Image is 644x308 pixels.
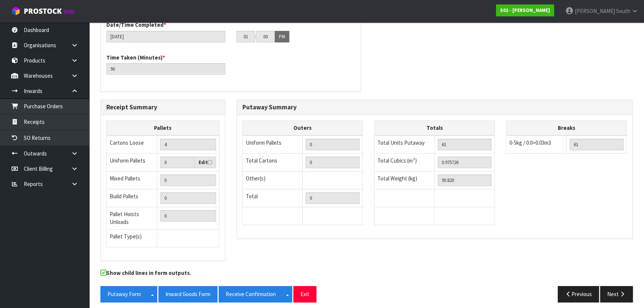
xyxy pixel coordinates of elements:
[107,135,157,154] td: Cartons Loose
[616,7,630,15] span: South
[500,7,550,13] strong: S02 - [PERSON_NAME]
[160,174,216,186] input: Manual
[600,286,633,302] button: Next
[107,229,157,247] td: Pallet Type(s)
[374,135,435,154] td: Total Units Putaway
[160,210,216,222] input: UNIFORM P + MIXED P + BUILD P
[107,121,219,135] th: Pallets
[306,192,360,204] input: TOTAL PACKS
[24,6,62,16] span: ProStock
[509,139,551,146] span: 0-5kg / 0.0>0.03m3
[106,21,166,29] label: Date/Time Completed
[106,54,165,61] label: Time Taken (Minutes)
[107,171,157,189] td: Mixed Pallets
[306,157,360,168] input: OUTERS TOTAL = CTN
[11,6,20,16] img: cube-alt.png
[242,189,303,207] td: Total
[106,63,225,75] input: Time Taken
[293,286,316,302] button: Exit
[242,104,627,111] h3: Putaway Summary
[575,7,615,15] span: [PERSON_NAME]
[106,104,219,111] h3: Receipt Summary
[506,121,627,135] th: Breaks
[63,8,75,15] small: WMS
[558,286,599,302] button: Previous
[160,139,216,150] input: Manual
[374,171,435,189] td: Total Weight (kg)
[374,121,495,135] th: Totals
[256,31,275,42] input: MM
[255,31,256,43] td: :
[374,153,435,171] td: Total Cubics (m³)
[496,4,554,16] a: S02 - [PERSON_NAME]
[236,31,255,42] input: HH
[107,207,157,230] td: Pallet Hoists Unloads
[242,135,303,154] td: Uniform Pallets
[242,171,303,189] td: Other(s)
[242,153,303,171] td: Total Cartons
[107,189,157,207] td: Build Pallets
[219,286,283,302] button: Receive Confirmation
[160,192,216,204] input: Manual
[275,31,289,43] button: PM
[199,159,212,166] label: Edit
[160,157,194,168] input: Uniform Pallets
[107,153,157,171] td: Uniform Pallets
[106,31,225,42] input: Date/Time completed
[158,286,218,302] button: Inward Goods Form
[100,269,191,279] label: Show child lines in form outputs.
[306,139,360,150] input: UNIFORM P LINES
[242,121,363,135] th: Outers
[100,286,148,302] button: Putaway Form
